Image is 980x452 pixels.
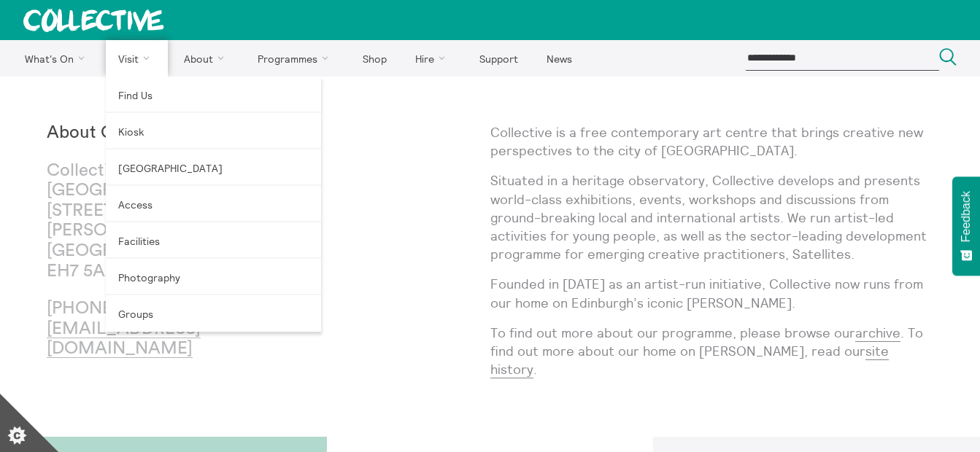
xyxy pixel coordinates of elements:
[171,40,242,77] a: About
[490,343,889,378] a: site history
[106,77,321,113] a: Find Us
[106,149,321,186] a: [GEOGRAPHIC_DATA]
[855,324,900,342] a: archive
[47,161,269,282] p: Collective [GEOGRAPHIC_DATA] [STREET_ADDRESS][PERSON_NAME] [GEOGRAPHIC_DATA] EH7 5AA
[403,40,464,77] a: Hire
[490,324,934,379] p: To find out more about our programme, please browse our . To find out more about our home on [PER...
[12,40,103,77] a: What's On
[106,222,321,259] a: Facilities
[106,295,321,332] a: Groups
[490,123,934,160] p: Collective is a free contemporary art centre that brings creative new perspectives to the city of...
[106,40,169,77] a: Visit
[533,40,584,77] a: News
[466,40,530,77] a: Support
[245,40,347,77] a: Programmes
[490,171,934,263] p: Situated in a heritage observatory, Collective develops and presents world-class exhibitions, eve...
[350,40,399,77] a: Shop
[490,275,934,311] p: Founded in [DATE] as an artist-run initiative, Collective now runs from our home on Edinburgh’s i...
[47,124,181,141] strong: About Collective
[47,299,269,359] p: [PHONE_NUMBER]
[952,176,980,276] button: Feedback - Show survey
[106,113,321,149] a: Kiosk
[960,191,973,242] span: Feedback
[106,259,321,295] a: Photography
[106,186,321,222] a: Access
[47,320,201,359] a: [EMAIL_ADDRESS][DOMAIN_NAME]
